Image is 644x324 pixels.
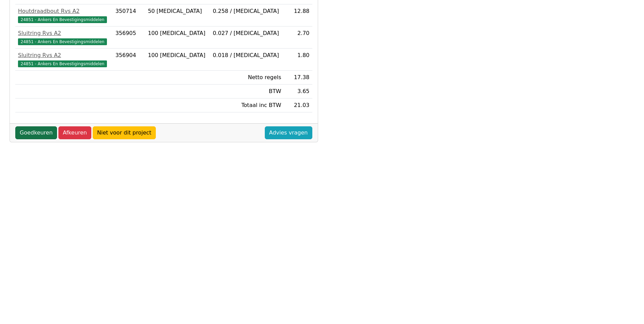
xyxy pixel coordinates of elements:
div: 50 [MEDICAL_DATA] [148,7,207,15]
a: Houtdraadbout Rvs A224851 - Ankers En Bevestigingsmiddelen [18,7,110,23]
td: 356904 [113,49,145,71]
div: Sluitring Rvs A2 [18,29,110,37]
td: 350714 [113,4,145,26]
td: 356905 [113,26,145,49]
td: 2.70 [284,26,312,49]
a: Sluitring Rvs A224851 - Ankers En Bevestigingsmiddelen [18,51,110,68]
div: 100 [MEDICAL_DATA] [148,29,207,37]
span: 24851 - Ankers En Bevestigingsmiddelen [18,16,107,23]
a: Afkeuren [58,126,91,139]
div: 100 [MEDICAL_DATA] [148,51,207,59]
div: Houtdraadbout Rvs A2 [18,7,110,15]
td: 3.65 [284,85,312,98]
a: Niet voor dit project [93,126,156,139]
span: 24851 - Ankers En Bevestigingsmiddelen [18,60,107,67]
div: 0.258 / [MEDICAL_DATA] [213,7,281,15]
div: Sluitring Rvs A2 [18,51,110,59]
td: 12.88 [284,4,312,26]
div: 0.018 / [MEDICAL_DATA] [213,51,281,59]
td: Totaal inc BTW [210,98,284,112]
td: 1.80 [284,49,312,71]
a: Advies vragen [265,126,312,139]
td: 21.03 [284,98,312,112]
div: 0.027 / [MEDICAL_DATA] [213,29,281,37]
td: BTW [210,85,284,98]
a: Goedkeuren [15,126,57,139]
a: Sluitring Rvs A224851 - Ankers En Bevestigingsmiddelen [18,29,110,46]
td: 17.38 [284,71,312,85]
span: 24851 - Ankers En Bevestigingsmiddelen [18,38,107,45]
td: Netto regels [210,71,284,85]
